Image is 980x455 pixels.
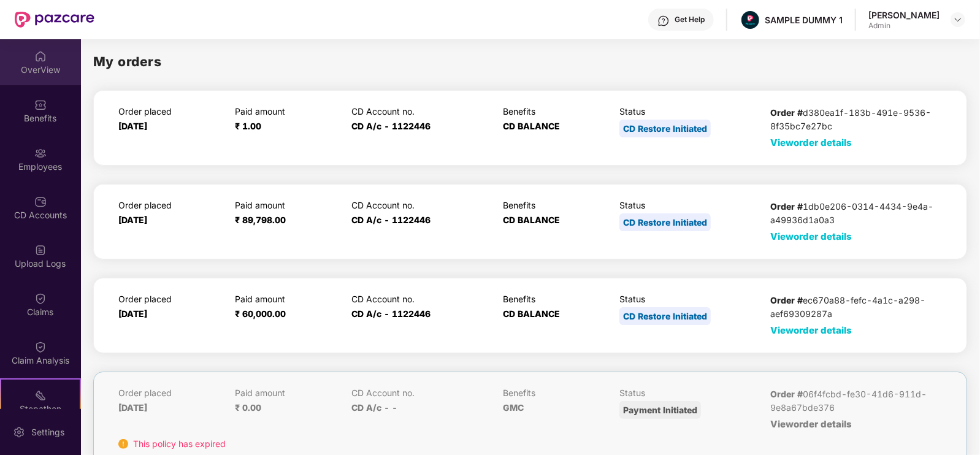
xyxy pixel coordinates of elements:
[118,121,147,131] span: [DATE]
[118,200,221,210] p: Order placed
[503,215,560,225] span: CD BALANCE
[118,308,147,319] span: [DATE]
[34,50,47,63] img: svg+xml;base64,PHN2ZyBpZD0iSG9tZSIgeG1sbnM9Imh0dHA6Ly93d3cudzMub3JnLzIwMDAvc3ZnIiB3aWR0aD0iMjAiIG...
[352,308,431,319] span: CD A/c - 1122446
[503,294,606,304] p: Benefits
[1,403,80,415] div: Stepathon
[34,99,47,111] img: svg+xml;base64,PHN2ZyBpZD0iQmVuZWZpdHMiIHhtbG5zPSJodHRwOi8vd3d3LnczLm9yZy8yMDAwL3N2ZyIgd2lkdGg9Ij...
[235,308,286,319] span: ₹ 60,000.00
[619,106,757,117] p: Status
[770,201,803,212] b: Order #
[953,15,963,25] img: svg+xml;base64,PHN2ZyBpZD0iRHJvcGRvd24tMzJ4MzIiIHhtbG5zPSJodHRwOi8vd3d3LnczLm9yZy8yMDAwL3N2ZyIgd2...
[675,15,705,25] div: Get Help
[619,388,757,398] p: Status
[619,213,711,231] div: CD Restore Initiated
[352,388,489,398] p: CD Account no.
[503,308,560,319] span: CD BALANCE
[503,121,560,131] span: CD BALANCE
[619,401,701,419] div: Payment Initiated
[118,388,221,398] p: Order placed
[503,388,606,398] p: Benefits
[15,12,94,28] img: New Pazcare Logo
[868,9,940,21] div: [PERSON_NAME]
[235,402,261,413] span: ₹ 0.00
[770,324,852,336] span: View order details
[868,21,940,31] div: Admin
[770,294,942,321] p: ec670a88-fefc-4a1c-a298-aef69309287a
[118,439,128,449] img: svg+xml;base64,PHN2ZyB4bWxucz0iaHR0cDovL3d3dy53My5vcmcvMjAwMC9zdmciIHdpZHRoPSIxNiIgaGVpZ2h0PSIxNi...
[352,294,489,304] p: CD Account no.
[352,200,489,210] p: CD Account no.
[118,402,147,413] span: [DATE]
[235,294,338,304] p: Paid amount
[235,106,338,117] p: Paid amount
[657,15,670,27] img: svg+xml;base64,PHN2ZyBpZD0iSGVscC0zMngzMiIgeG1sbnM9Imh0dHA6Ly93d3cudzMub3JnLzIwMDAvc3ZnIiB3aWR0aD...
[503,106,606,117] p: Benefits
[770,137,852,148] span: View order details
[619,200,757,210] p: Status
[770,295,803,305] b: Order #
[352,215,431,225] span: CD A/c - 1122446
[235,215,286,225] span: ₹ 89,798.00
[34,196,47,208] img: svg+xml;base64,PHN2ZyBpZD0iQ0RfQWNjb3VudHMiIGRhdGEtbmFtZT0iQ0QgQWNjb3VudHMiIHhtbG5zPSJodHRwOi8vd3...
[235,388,338,398] p: Paid amount
[93,52,162,72] h2: My orders
[235,200,338,210] p: Paid amount
[765,14,843,26] div: SAMPLE DUMMY 1
[770,389,803,399] b: Order #
[34,292,47,305] img: svg+xml;base64,PHN2ZyBpZD0iQ2xhaW0iIHhtbG5zPSJodHRwOi8vd3d3LnczLm9yZy8yMDAwL3N2ZyIgd2lkdGg9IjIwIi...
[503,402,524,413] span: GMC
[118,437,942,451] div: This policy has expired
[619,120,711,137] div: CD Restore Initiated
[770,107,803,118] b: Order #
[34,341,47,353] img: svg+xml;base64,PHN2ZyBpZD0iQ2xhaW0iIHhtbG5zPSJodHRwOi8vd3d3LnczLm9yZy8yMDAwL3N2ZyIgd2lkdGg9IjIwIi...
[352,402,398,413] span: CD A/c - -
[34,389,47,402] img: svg+xml;base64,PHN2ZyB4bWxucz0iaHR0cDovL3d3dy53My5vcmcvMjAwMC9zdmciIHdpZHRoPSIyMSIgaGVpZ2h0PSIyMC...
[235,121,261,131] span: ₹ 1.00
[28,426,68,438] div: Settings
[619,294,757,304] p: Status
[770,418,852,430] span: View order details
[770,200,942,227] p: 1db0e206-0314-4434-9e4a-a49936d1a0a3
[619,307,711,325] div: CD Restore Initiated
[118,106,221,117] p: Order placed
[770,231,852,242] span: View order details
[503,200,606,210] p: Benefits
[118,215,147,225] span: [DATE]
[13,426,25,438] img: svg+xml;base64,PHN2ZyBpZD0iU2V0dGluZy0yMHgyMCIgeG1sbnM9Imh0dHA6Ly93d3cudzMub3JnLzIwMDAvc3ZnIiB3aW...
[741,11,759,29] img: Pazcare_Alternative_logo-01-01.png
[352,106,489,117] p: CD Account no.
[34,147,47,159] img: svg+xml;base64,PHN2ZyBpZD0iRW1wbG95ZWVzIiB4bWxucz0iaHR0cDovL3d3dy53My5vcmcvMjAwMC9zdmciIHdpZHRoPS...
[352,121,431,131] span: CD A/c - 1122446
[770,106,942,133] p: d380ea1f-183b-491e-9536-8f35bc7e27bc
[770,388,942,415] p: 06f4fcbd-fe30-41d6-911d-9e8a67bde376
[118,294,221,304] p: Order placed
[34,244,47,256] img: svg+xml;base64,PHN2ZyBpZD0iVXBsb2FkX0xvZ3MiIGRhdGEtbmFtZT0iVXBsb2FkIExvZ3MiIHhtbG5zPSJodHRwOi8vd3...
